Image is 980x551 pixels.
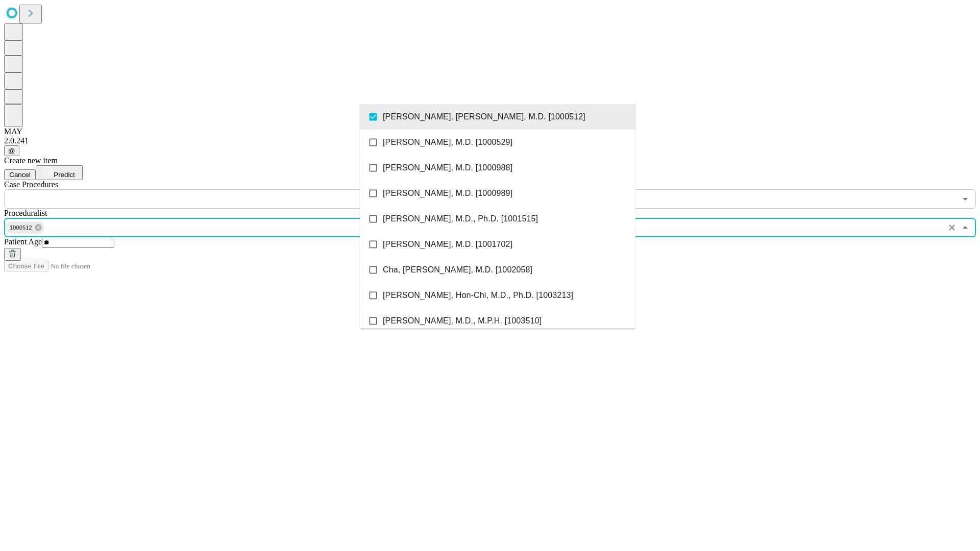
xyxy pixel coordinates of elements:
[9,171,31,179] span: Cancel
[4,169,36,180] button: Cancel
[4,180,58,189] span: Scheduled Procedure
[383,213,538,225] span: [PERSON_NAME], M.D., Ph.D. [1001515]
[36,165,83,180] button: Predict
[383,264,532,276] span: Cha, [PERSON_NAME], M.D. [1002058]
[4,237,42,246] span: Patient Age
[945,220,959,235] button: Clear
[383,315,542,327] span: [PERSON_NAME], M.D., M.P.H. [1003510]
[383,289,573,302] span: [PERSON_NAME], Hon-Chi, M.D., Ph.D. [1003213]
[6,221,44,234] div: 1000512
[383,187,512,199] span: [PERSON_NAME], M.D. [1000989]
[958,220,972,235] button: Close
[6,222,36,234] span: 1000512
[383,111,585,123] span: [PERSON_NAME], [PERSON_NAME], M.D. [1000512]
[8,147,15,155] span: @
[4,209,47,217] span: Proceduralist
[4,145,19,156] button: @
[958,192,972,206] button: Open
[383,162,512,174] span: [PERSON_NAME], M.D. [1000988]
[383,238,512,251] span: [PERSON_NAME], M.D. [1001702]
[54,171,75,179] span: Predict
[4,136,976,145] div: 2.0.241
[4,156,58,165] span: Create new item
[383,136,512,148] span: [PERSON_NAME], M.D. [1000529]
[4,127,976,136] div: MAY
